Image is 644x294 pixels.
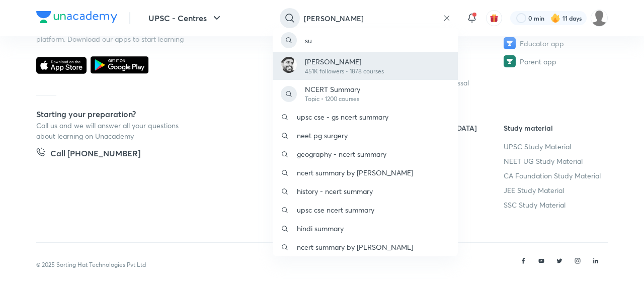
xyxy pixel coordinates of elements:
[273,80,458,108] a: NCERT SummaryTopic • 1200 courses
[297,112,388,122] p: upsc cse - gs ncert summary
[305,94,360,104] p: Topic • 1200 courses
[305,67,384,76] p: 451K followers • 1878 courses
[297,242,413,252] p: ncert summary by [PERSON_NAME]
[273,182,458,201] a: history - ncert summary
[297,149,386,159] p: geography - ncert summary
[297,205,374,215] p: upsc cse ncert summary
[297,130,348,141] p: neet pg surgery
[297,223,344,234] p: hindi summary
[273,145,458,163] a: geography - ncert summary
[281,57,297,73] img: Avatar
[273,238,458,256] a: ncert summary by [PERSON_NAME]
[273,108,458,126] a: upsc cse - gs ncert summary
[305,84,360,94] p: NCERT Summary
[273,163,458,182] a: ncert summary by [PERSON_NAME]
[273,126,458,145] a: neet pg surgery
[273,219,458,238] a: hindi summary
[305,35,312,46] p: su
[273,52,458,80] a: Avatar[PERSON_NAME]451K followers • 1878 courses
[305,56,384,67] p: [PERSON_NAME]
[297,186,373,197] p: history - ncert summary
[273,201,458,219] a: upsc cse ncert summary
[297,167,413,178] p: ncert summary by [PERSON_NAME]
[273,28,458,52] a: su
